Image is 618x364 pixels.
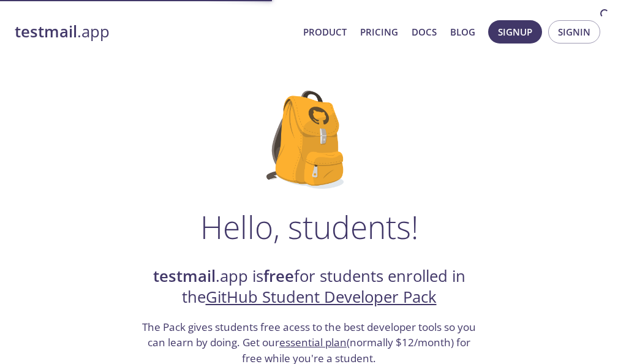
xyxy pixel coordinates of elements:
a: Docs [412,24,437,40]
a: Pricing [360,24,398,40]
strong: testmail [153,265,216,287]
strong: free [263,265,294,287]
img: github-student-backpack.png [266,91,352,189]
h1: Hello, students! [200,208,418,245]
strong: testmail [15,21,77,42]
a: Blog [450,24,475,40]
a: testmail.app [15,21,293,42]
h2: .app is for students enrolled in the [141,266,478,308]
a: GitHub Student Developer Pack [206,286,437,308]
span: Signin [558,24,590,40]
span: Signup [498,24,532,40]
a: Product [303,24,347,40]
a: essential plan [279,335,347,349]
button: Signin [548,20,600,44]
button: Signup [488,20,542,44]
